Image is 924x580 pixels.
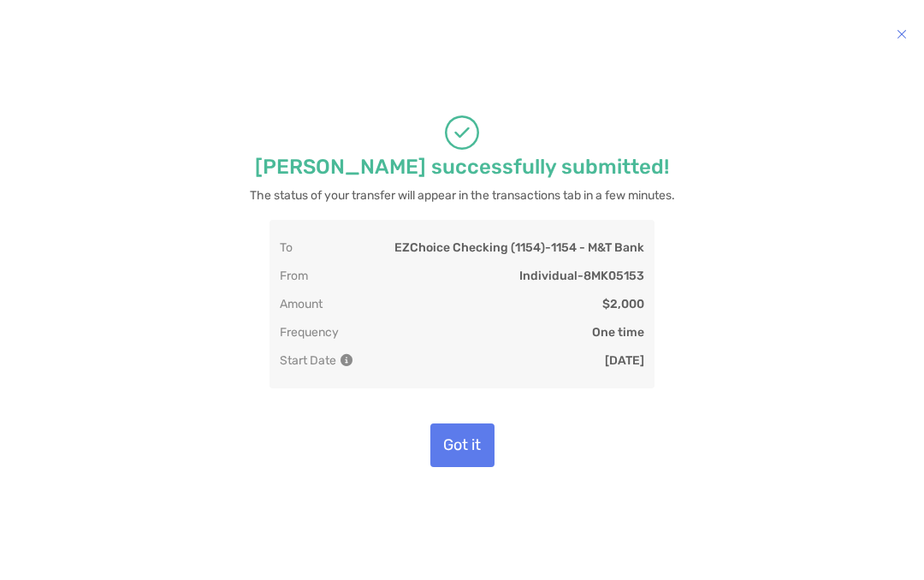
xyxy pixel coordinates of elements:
[280,240,293,255] p: To
[605,353,644,368] p: [DATE]
[592,325,644,340] p: One time
[519,269,644,283] p: Individual - 8MK05153
[430,423,495,467] button: Got it
[280,297,323,311] p: Amount
[280,353,351,368] p: Start Date
[602,297,644,311] p: $2,000
[250,185,675,206] p: The status of your transfer will appear in the transactions tab in a few minutes.
[280,325,339,340] p: Frequency
[394,240,644,255] p: EZChoice Checking (1154) - 1154 - M&T Bank
[255,157,669,178] p: [PERSON_NAME] successfully submitted!
[280,269,308,283] p: From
